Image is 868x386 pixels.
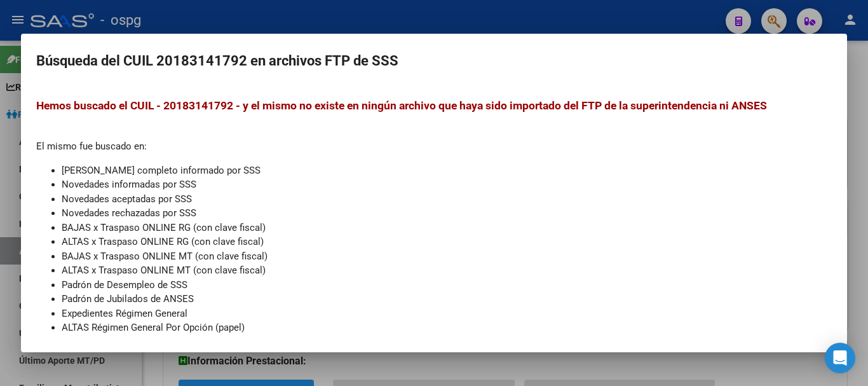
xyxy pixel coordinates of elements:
span: Hemos buscado el CUIL - 20183141792 - y el mismo no existe en ningún archivo que haya sido import... [36,99,767,112]
li: ALTAS x Traspaso ONLINE MT (con clave fiscal) [62,263,832,278]
h2: Búsqueda del CUIL 20183141792 en archivos FTP de SSS [36,49,832,73]
li: BAJAS x Traspaso ONLINE MT (con clave fiscal) [62,249,832,264]
li: Padrón de Jubilados de ANSES [62,292,832,307]
div: Open Intercom Messenger [825,343,855,373]
li: Novedades aceptadas por SSS [62,192,832,207]
li: BAJAS x Traspaso ONLINE RG (con clave fiscal) [62,221,832,235]
li: Padrón de Desempleo de SSS [62,278,832,293]
li: Expedientes Régimen General [62,307,832,321]
li: BAJAS Régimen General Por Opción (papel) [62,335,832,350]
li: Novedades informadas por SSS [62,177,832,192]
li: ALTAS Régimen General Por Opción (papel) [62,321,832,335]
li: Novedades rechazadas por SSS [62,206,832,221]
li: [PERSON_NAME] completo informado por SSS [62,163,832,178]
li: ALTAS x Traspaso ONLINE RG (con clave fiscal) [62,235,832,249]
